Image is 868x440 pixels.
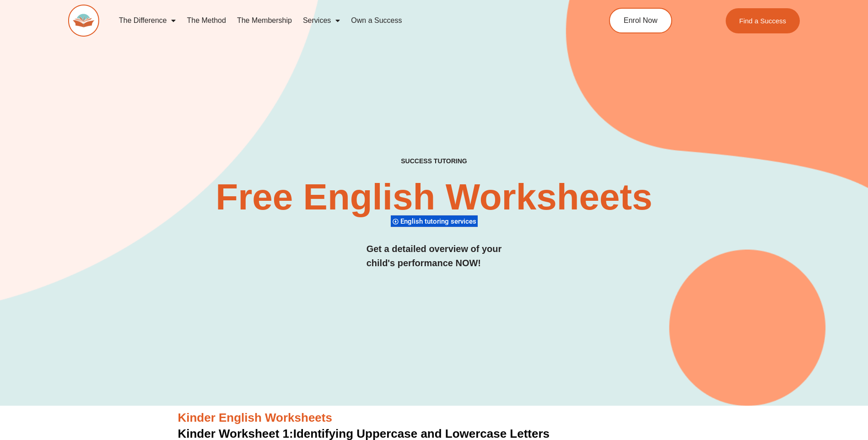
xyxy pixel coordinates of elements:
h2: Free English Worksheets​ [193,179,676,215]
a: The Membership [232,10,297,31]
a: Own a Success [345,10,407,31]
span: Find a Success [739,17,787,24]
a: The Method [181,10,231,31]
nav: Menu [113,10,567,31]
h4: SUCCESS TUTORING​ [326,157,543,165]
a: The Difference [113,10,182,31]
a: Services [297,10,345,31]
a: Find a Success [726,8,800,33]
span: Enrol Now [624,17,658,24]
h3: Kinder English Worksheets [178,410,690,426]
h3: Get a detailed overview of your child's performance NOW! [367,242,502,270]
div: English tutoring services [391,215,478,227]
span: English tutoring services [400,217,479,225]
a: Enrol Now [609,8,672,33]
